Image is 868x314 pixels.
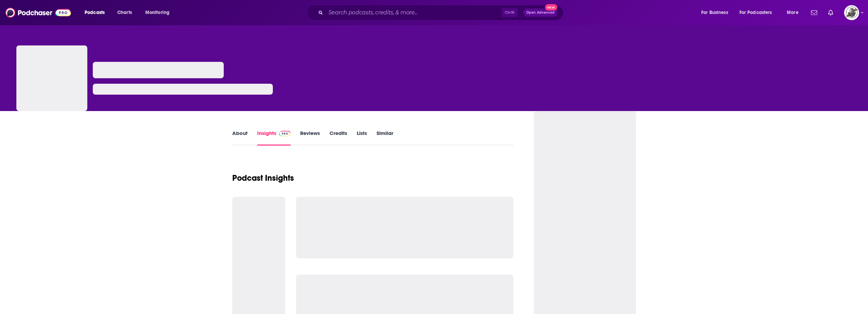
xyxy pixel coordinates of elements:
[329,130,347,146] a: Credits
[313,5,570,21] div: Search podcasts, credits, & more...
[113,7,136,18] a: Charts
[844,5,859,20] img: User Profile
[735,7,782,18] button: open menu
[232,173,294,183] h1: Podcast Insights
[545,4,557,11] span: New
[141,7,178,18] button: open menu
[739,8,772,17] span: For Podcasters
[696,7,737,18] button: open menu
[279,131,291,136] img: Podchaser Pro
[5,6,71,19] img: Podchaser - Follow, Share and Rate Podcasts
[844,5,859,20] button: Show profile menu
[825,7,836,18] a: Show notifications dropdown
[377,130,393,146] a: Similar
[257,130,291,146] a: InsightsPodchaser Pro
[85,8,105,17] span: Podcasts
[782,7,807,18] button: open menu
[357,130,367,146] a: Lists
[117,8,132,17] span: Charts
[145,8,170,17] span: Monitoring
[300,130,320,146] a: Reviews
[808,7,820,18] a: Show notifications dropdown
[844,5,859,20] span: Logged in as PodProMaxBooking
[787,8,798,17] span: More
[526,11,555,14] span: Open Advanced
[701,8,728,17] span: For Business
[523,9,558,17] button: Open AdvancedNew
[80,7,114,18] button: open menu
[326,7,502,18] input: Search podcasts, credits, & more...
[232,130,248,146] a: About
[502,8,518,17] span: Ctrl K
